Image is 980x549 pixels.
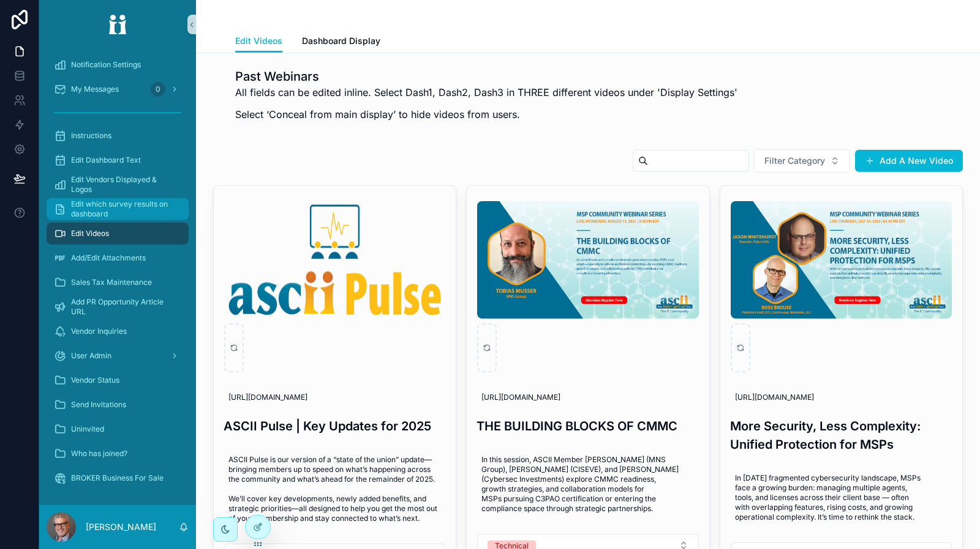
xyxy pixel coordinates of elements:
span: Send Invitations [71,400,126,410]
img: App logo [100,15,135,34]
span: Sales Tax Maintenance [71,278,152,287]
h1: Past Webinars [235,68,737,85]
div: scrollable content [39,49,196,505]
span: [URL][DOMAIN_NAME] [735,392,948,402]
span: Edit Dashboard Text [71,155,141,165]
span: Instructions [71,131,111,141]
span: Filter Category [764,155,825,167]
h3: THE BUILDING BLOCKS OF CMMC [477,417,699,435]
a: Sales Tax Maintenance [47,271,189,293]
a: Edit Videos [47,223,189,245]
a: Send Invitations [47,394,189,416]
img: 144-Vendor-One-Jason-Whitehurst-and-Ross-Brouse.jpg [731,201,952,319]
a: Edit Vendors Displayed & Logos [47,174,189,196]
img: 143-Vendor-One-Tobias-Musser.jpg [477,201,698,319]
a: Who has joined? [47,443,189,465]
a: Vendor Status [47,369,189,391]
button: Add A New Video [855,150,963,172]
a: Add/Edit Attachments [47,247,189,269]
span: In [DATE] fragmented cybersecurity landscape, MSPs face a growing burden: managing multiple agent... [735,473,948,522]
a: BROKER Business For Sale [47,467,189,489]
span: In this session, ASCII Member [PERSON_NAME] (MNS Group), [PERSON_NAME] (CISEVE), and [PERSON_NAME... [481,455,694,514]
a: Edit Dashboard Text [47,149,189,171]
h3: ASCII Pulse | Key Updates for 2025 [224,417,446,435]
span: Who has joined? [71,449,127,459]
p: All fields can be edited inline. Select Dash1, Dash2, Dash3 in THREE different videos under 'Disp... [235,85,737,100]
span: Dashboard Display [302,35,380,47]
span: User Admin [71,351,111,361]
h3: More Security, Less Complexity: Unified Protection for MSPs [730,417,952,454]
span: [URL][DOMAIN_NAME] [228,392,441,402]
p: [PERSON_NAME] [86,521,156,533]
a: Dashboard Display [302,30,380,54]
span: My Messages [71,84,119,94]
a: Uninvited [47,418,189,440]
a: Notification Settings [47,54,189,76]
img: ASCII-Pulse-Logo_July-2025-vertical.png [224,201,445,319]
div: 0 [151,82,165,97]
a: User Admin [47,345,189,367]
span: BROKER Business For Sale [71,473,164,483]
span: ASCII Pulse is our version of a “state of the union” update—bringing members up to speed on what’... [228,455,441,523]
span: Vendor Status [71,375,119,385]
span: [URL][DOMAIN_NAME] [481,392,694,402]
span: Uninvited [71,424,104,434]
span: Add PR Opportunity Article URL [71,297,176,317]
a: Edit Videos [235,30,282,53]
span: Edit Videos [235,35,282,47]
a: Add PR Opportunity Article URL [47,296,189,318]
span: Add/Edit Attachments [71,253,146,263]
p: Select ‘Conceal from main display’ to hide videos from users. [235,107,737,122]
span: Edit which survey results on dashboard [71,199,176,219]
button: Select Button [754,149,850,172]
span: Edit Vendors Displayed & Logos [71,175,176,194]
a: Instructions [47,125,189,147]
span: Edit Videos [71,229,109,238]
a: Vendor Inquiries [47,320,189,342]
a: Edit which survey results on dashboard [47,198,189,220]
span: Vendor Inquiries [71,326,127,336]
a: My Messages0 [47,78,189,100]
span: Notification Settings [71,60,141,70]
